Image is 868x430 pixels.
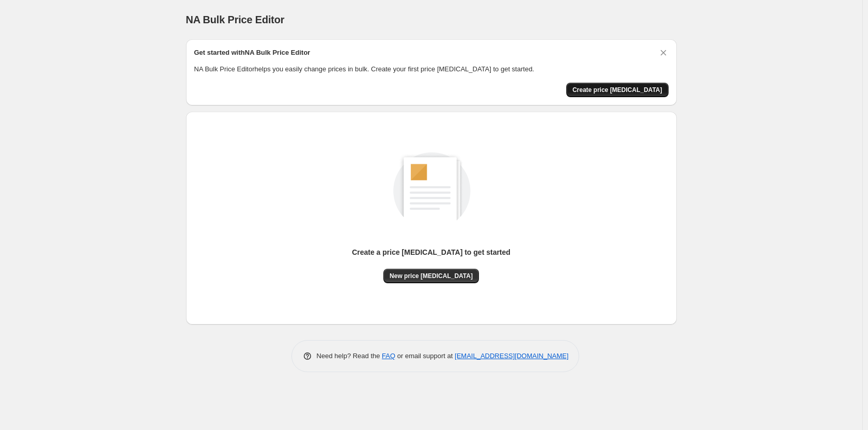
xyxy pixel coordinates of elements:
span: or email support at [395,352,455,360]
h2: Get started with NA Bulk Price Editor [194,48,311,58]
p: Create a price [MEDICAL_DATA] to get started [352,247,510,257]
p: NA Bulk Price Editor helps you easily change prices in bulk. Create your first price [MEDICAL_DAT... [194,64,669,74]
span: Create price [MEDICAL_DATA] [572,86,662,94]
a: FAQ [382,352,395,360]
button: Dismiss card [658,48,669,58]
button: New price [MEDICAL_DATA] [383,269,479,283]
a: [EMAIL_ADDRESS][DOMAIN_NAME] [455,352,568,360]
button: Create price change job [566,83,669,97]
span: New price [MEDICAL_DATA] [390,272,473,280]
span: NA Bulk Price Editor [186,14,285,25]
span: Need help? Read the [317,352,382,360]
